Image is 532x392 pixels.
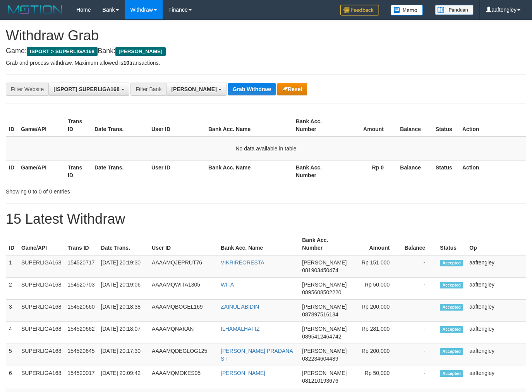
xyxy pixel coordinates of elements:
[440,326,463,333] span: Accepted
[148,114,205,136] th: User ID
[401,344,437,366] td: -
[401,233,437,255] th: Balance
[302,281,347,288] span: [PERSON_NAME]
[440,260,463,266] span: Accepted
[91,160,148,182] th: Date Trans.
[205,114,293,136] th: Bank Acc. Name
[401,300,437,322] td: -
[6,185,216,195] div: Showing 0 to 0 of 0 entries
[302,304,347,310] span: [PERSON_NAME]
[302,259,347,266] span: [PERSON_NAME]
[64,366,98,388] td: 154520017
[6,114,18,136] th: ID
[65,114,91,136] th: Trans ID
[350,300,401,322] td: Rp 200,000
[64,322,98,344] td: 154520662
[64,233,98,255] th: Trans ID
[340,114,395,136] th: Amount
[6,211,526,227] h1: 15 Latest Withdraw
[18,344,65,366] td: SUPERLIGA168
[391,5,423,16] img: Button%20Memo.svg
[221,304,259,310] a: ZAINUL ABIDIN
[18,114,65,136] th: Game/API
[302,333,341,340] span: Copy 0895412464742 to clipboard
[302,326,347,332] span: [PERSON_NAME]
[18,300,65,322] td: SUPERLIGA168
[6,255,18,278] td: 1
[64,344,98,366] td: 154520645
[149,255,218,278] td: AAAAMQJEPRUT76
[277,83,307,95] button: Reset
[64,255,98,278] td: 154520717
[149,322,218,344] td: AAAAMQNAKAN
[228,83,276,95] button: Grab Withdraw
[401,322,437,344] td: -
[395,114,432,136] th: Balance
[6,160,18,182] th: ID
[65,160,91,182] th: Trans ID
[221,370,265,376] a: [PERSON_NAME]
[293,160,340,182] th: Bank Acc. Number
[395,160,432,182] th: Balance
[115,47,165,56] span: [PERSON_NAME]
[18,278,65,300] td: SUPERLIGA168
[302,311,338,318] span: Copy 087897516134 to clipboard
[6,28,526,43] h1: Withdraw Grab
[350,322,401,344] td: Rp 281,000
[6,47,526,55] h4: Game: Bank:
[149,344,218,366] td: AAAAMQDEGLOG125
[98,366,149,388] td: [DATE] 20:09:42
[48,83,129,96] button: [ISPORT] SUPERLIGA168
[130,83,166,96] div: Filter Bank
[149,366,218,388] td: AAAAMQMOKES05
[440,370,463,377] span: Accepted
[401,366,437,388] td: -
[437,233,466,255] th: Status
[350,233,401,255] th: Amount
[166,83,226,96] button: [PERSON_NAME]
[149,233,218,255] th: User ID
[98,255,149,278] td: [DATE] 20:19:30
[18,255,65,278] td: SUPERLIGA168
[221,259,264,266] a: VIKRIREORESTA
[466,278,526,300] td: aaftengley
[205,160,293,182] th: Bank Acc. Name
[401,255,437,278] td: -
[466,255,526,278] td: aaftengley
[466,322,526,344] td: aaftengley
[6,59,526,67] p: Grab and process withdraw. Maximum allowed is transactions.
[6,300,18,322] td: 3
[18,160,65,182] th: Game/API
[18,233,65,255] th: Game/API
[440,348,463,355] span: Accepted
[64,300,98,322] td: 154520660
[64,278,98,300] td: 154520703
[435,5,474,15] img: panduan.png
[302,348,347,354] span: [PERSON_NAME]
[149,300,218,322] td: AAAAMQBOGEL169
[218,233,299,255] th: Bank Acc. Name
[302,289,341,295] span: Copy 0895608502220 to clipboard
[18,322,65,344] td: SUPERLIGA168
[6,83,48,96] div: Filter Website
[123,60,129,66] strong: 10
[148,160,205,182] th: User ID
[293,114,340,136] th: Bank Acc. Number
[466,344,526,366] td: aaftengley
[149,278,218,300] td: AAAAMQWITA1305
[302,267,338,273] span: Copy 081903450474 to clipboard
[6,136,526,161] td: No data available in table
[466,300,526,322] td: aaftengley
[98,278,149,300] td: [DATE] 20:19:06
[98,233,149,255] th: Date Trans.
[53,86,119,92] span: [ISPORT] SUPERLIGA168
[340,160,395,182] th: Rp 0
[432,114,459,136] th: Status
[302,370,347,376] span: [PERSON_NAME]
[6,344,18,366] td: 5
[221,326,259,332] a: ILHAMALHAFIZ
[459,114,526,136] th: Action
[171,86,216,92] span: [PERSON_NAME]
[340,5,379,16] img: Feedback.jpg
[350,366,401,388] td: Rp 50,000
